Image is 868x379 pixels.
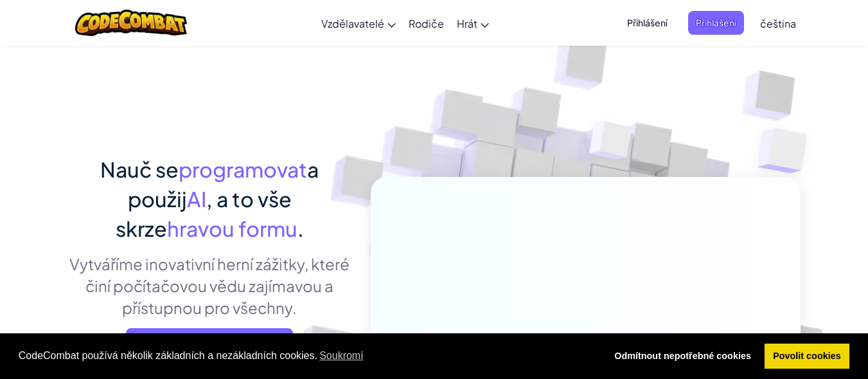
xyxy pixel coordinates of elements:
span: hravou formu [167,216,297,241]
span: . [297,216,304,241]
a: Rodiče [402,6,450,41]
span: Nauč se [100,156,179,182]
a: Hrát [450,6,495,41]
a: Vzdělavatelé [315,6,402,41]
span: CodeCombat používá několik základních a nezákladních cookies. [19,346,596,365]
span: čeština [760,17,796,30]
button: Přihlášení [619,11,675,35]
a: allow cookies [765,344,850,369]
img: Overlap cubes [732,97,843,205]
span: programovat [179,156,307,182]
img: Overlap cubes [565,96,657,192]
a: čeština [754,6,802,41]
p: Vytváříme inovativní herní zážitky, které činí počítačovou vědu zajímavou a přístupnou pro všechny. [68,253,351,319]
img: CodeCombat logo [75,10,188,36]
a: deny cookies [606,344,760,369]
a: learn more about cookies [317,346,366,365]
a: Jsem Učitel [126,328,293,359]
button: Přihlášení [688,11,744,35]
span: Hrát [457,17,477,30]
span: AI [187,186,206,212]
span: Vzdělavatelé [321,17,384,30]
